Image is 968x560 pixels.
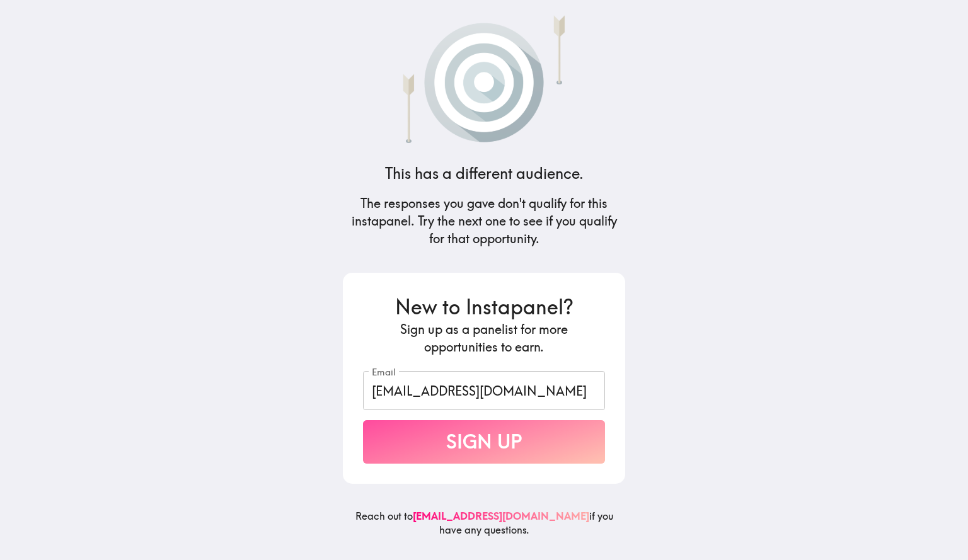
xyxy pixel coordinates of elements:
[343,509,625,547] h6: Reach out to if you have any questions.
[363,420,605,464] button: Sign Up
[363,293,605,321] h3: New to Instapanel?
[343,195,625,248] h5: The responses you gave don't qualify for this instapanel. Try the next one to see if you qualify ...
[372,365,396,379] label: Email
[413,510,589,522] a: [EMAIL_ADDRESS][DOMAIN_NAME]
[385,163,584,185] h4: This has a different audience.
[363,321,605,356] h5: Sign up as a panelist for more opportunities to earn.
[372,10,596,143] img: Arrows that have missed a target.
